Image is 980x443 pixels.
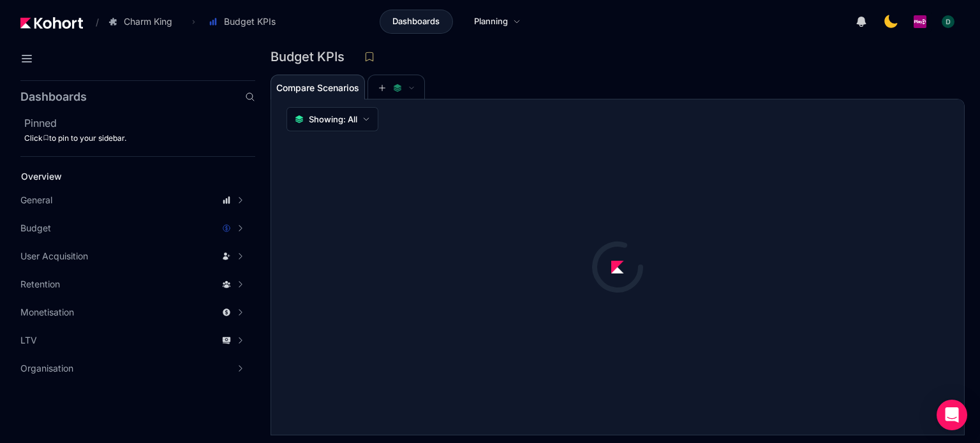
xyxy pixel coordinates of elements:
[17,167,234,186] a: Overview
[20,334,37,347] span: LTV
[461,10,534,34] a: Planning
[20,362,73,375] span: Organisation
[85,15,99,29] span: /
[101,11,186,33] button: Charm King
[271,50,352,63] h3: Budget KPIs
[20,194,52,207] span: General
[392,15,440,28] span: Dashboards
[202,11,289,33] button: Budget KPIs
[20,17,83,29] img: Kohort logo
[20,250,88,263] span: User Acquisition
[20,222,51,235] span: Budget
[380,10,453,34] a: Dashboards
[224,15,276,28] span: Budget KPIs
[20,306,74,319] span: Monetisation
[24,115,255,131] h2: Pinned
[937,400,967,430] div: Open Intercom Messenger
[309,113,357,126] span: Showing: All
[474,15,508,28] span: Planning
[914,15,926,28] img: logo_PlayQ_20230721100321046856.png
[189,17,198,27] span: ›
[24,133,255,143] div: Click to pin to your sidebar.
[20,91,87,103] h2: Dashboards
[20,278,60,291] span: Retention
[124,15,172,28] span: Charm King
[21,171,62,182] span: Overview
[276,84,359,92] span: Compare Scenarios
[286,107,378,131] button: Showing: All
